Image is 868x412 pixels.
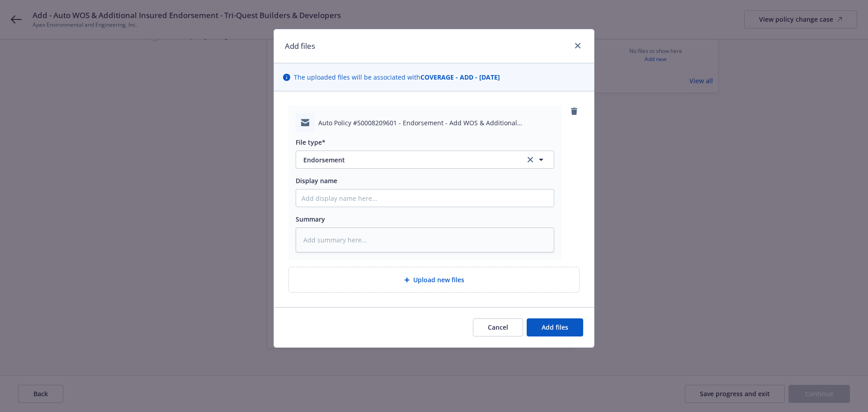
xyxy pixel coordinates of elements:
[525,154,536,165] a: clear selection
[569,106,580,117] a: remove
[296,151,554,169] button: Endorsementclear selection
[296,189,554,207] input: Add display name here...
[296,176,337,185] span: Display name
[303,155,513,165] span: Endorsement
[542,323,568,331] span: Add files
[572,40,583,51] a: close
[288,267,580,293] div: Upload new files
[294,72,500,82] span: The uploaded files will be associated with
[488,323,508,331] span: Cancel
[527,318,583,336] button: Add files
[296,138,325,147] span: File type*
[413,275,464,284] span: Upload new files
[296,215,325,223] span: Summary
[420,73,500,81] strong: COVERAGE - ADD - [DATE]
[473,318,523,336] button: Cancel
[318,118,554,128] span: Auto Policy #50008209601 - Endorsement - Add WOS & Additional Insured.msg
[285,40,315,52] h1: Add files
